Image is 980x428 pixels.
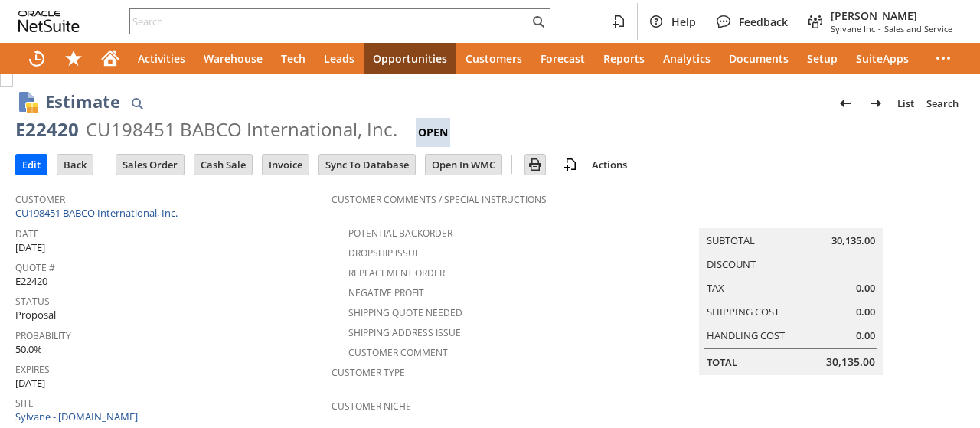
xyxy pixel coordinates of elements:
a: Analytics [654,43,720,74]
span: Proposal [15,308,56,322]
span: Customers [465,51,522,66]
a: Opportunities [364,43,456,74]
a: Warehouse [194,43,272,74]
a: Tax [707,281,724,295]
a: Site [15,397,34,410]
a: Shipping Address Issue [348,326,461,339]
svg: Recent Records [28,49,46,67]
a: Recent Records [18,43,55,74]
span: [PERSON_NAME] [831,8,952,23]
a: Customer Comment [348,346,448,359]
a: Status [15,295,50,308]
span: Activities [138,51,185,66]
span: 50.0% [15,342,42,357]
a: Customer Comments / Special Instructions [332,193,547,206]
a: Leads [315,43,364,74]
span: Forecast [541,51,585,66]
span: E22420 [15,274,47,289]
span: 0.00 [856,328,875,343]
svg: Home [101,49,119,67]
a: Search [920,91,965,116]
div: More menus [925,43,962,74]
a: SuiteApps [847,43,918,74]
span: Opportunities [373,51,447,66]
a: Dropship Issue [348,247,420,260]
span: Setup [807,51,838,66]
input: Edit [16,155,47,175]
a: Subtotal [707,234,755,247]
img: Previous [836,94,854,113]
svg: Shortcuts [64,49,83,67]
a: Customers [456,43,531,74]
input: Sales Order [116,155,184,175]
span: - [878,23,881,34]
svg: logo [18,11,80,32]
a: Discount [707,257,756,271]
a: Actions [586,158,633,172]
span: Sylvane Inc [831,23,875,34]
a: Customer Niche [332,400,411,413]
a: Handling Cost [707,328,785,342]
a: Reports [594,43,654,74]
input: Back [57,155,93,175]
a: Total [707,355,737,369]
input: Open In WMC [426,155,501,175]
div: Shortcuts [55,43,92,74]
a: Date [15,227,39,240]
a: Home [92,43,129,74]
svg: Search [529,12,547,31]
a: List [891,91,920,116]
span: Analytics [663,51,710,66]
a: Documents [720,43,798,74]
img: Next [867,94,885,113]
a: Activities [129,43,194,74]
a: Customer Type [332,366,405,379]
a: Quote # [15,261,55,274]
img: add-record.svg [561,155,580,174]
span: Leads [324,51,354,66]
caption: Summary [699,204,883,228]
input: Invoice [263,155,309,175]
a: Forecast [531,43,594,74]
span: Tech [281,51,305,66]
input: Cash Sale [194,155,252,175]
span: 30,135.00 [831,234,875,248]
div: CU198451 BABCO International, Inc. [86,117,397,142]
a: Potential Backorder [348,227,452,240]
img: Print [526,155,544,174]
span: 0.00 [856,305,875,319]
input: Sync To Database [319,155,415,175]
a: Expires [15,363,50,376]
a: Shipping Cost [707,305,779,319]
a: Tech [272,43,315,74]
a: Replacement Order [348,266,445,279]
a: Shipping Quote Needed [348,306,462,319]
input: Print [525,155,545,175]
span: Reports [603,51,645,66]
span: Warehouse [204,51,263,66]
span: SuiteApps [856,51,909,66]
span: Help [671,15,696,29]
div: Open [416,118,450,147]
div: E22420 [15,117,79,142]
span: [DATE] [15,240,45,255]
span: Documents [729,51,789,66]
span: Sales and Service [884,23,952,34]
span: [DATE] [15,376,45,390]
a: Setup [798,43,847,74]
input: Search [130,12,529,31]
a: Probability [15,329,71,342]
a: CU198451 BABCO International, Inc. [15,206,181,220]
span: 0.00 [856,281,875,296]
img: Quick Find [128,94,146,113]
span: 30,135.00 [826,354,875,370]
span: Feedback [739,15,788,29]
h1: Estimate [45,89,120,114]
a: Customer [15,193,65,206]
a: Sylvane - [DOMAIN_NAME] [15,410,142,423]
a: Negative Profit [348,286,424,299]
